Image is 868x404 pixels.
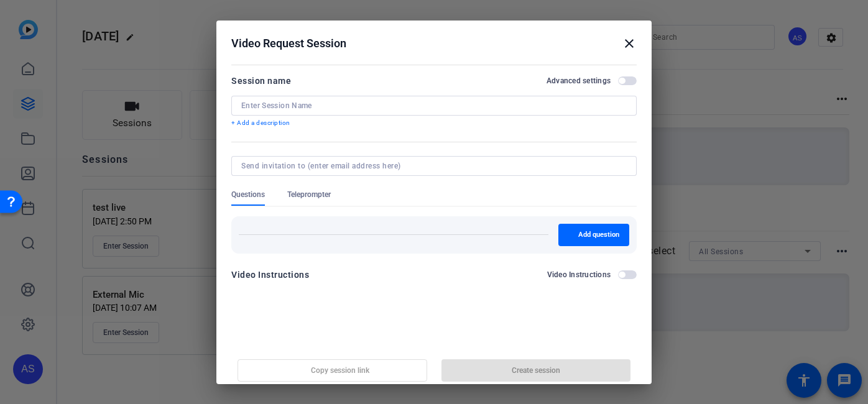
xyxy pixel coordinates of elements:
h2: Advanced settings [547,76,611,86]
mat-icon: close [622,36,637,51]
div: Video Request Session [231,36,637,51]
input: Enter Session Name [241,101,627,111]
input: Send invitation to (enter email address here) [241,161,622,171]
div: Session name [231,73,291,88]
div: Video Instructions [231,267,309,282]
button: Add question [558,224,629,246]
p: + Add a description [231,118,637,128]
h2: Video Instructions [547,270,611,280]
span: Questions [231,190,265,200]
span: Teleprompter [287,190,331,200]
span: Add question [578,230,619,240]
